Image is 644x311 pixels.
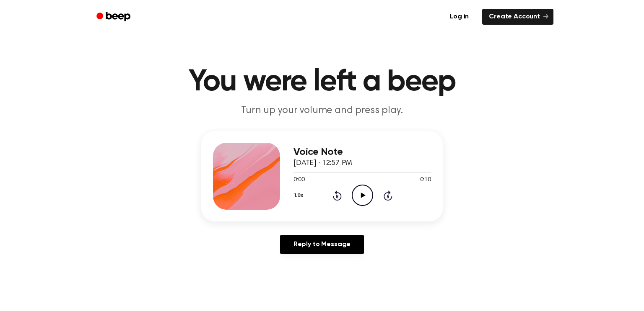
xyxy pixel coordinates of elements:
a: Reply to Message [280,235,364,254]
span: 0:00 [293,176,304,185]
h1: You were left a beep [107,67,537,97]
h3: Voice Note [293,147,431,158]
span: [DATE] · 12:57 PM [293,159,352,167]
button: 1.0x [293,188,306,203]
p: Turn up your volume and press play. [161,104,483,118]
a: Create Account [482,9,553,25]
span: 0:10 [420,176,431,185]
a: Beep [91,9,138,25]
a: Log in [441,7,477,26]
